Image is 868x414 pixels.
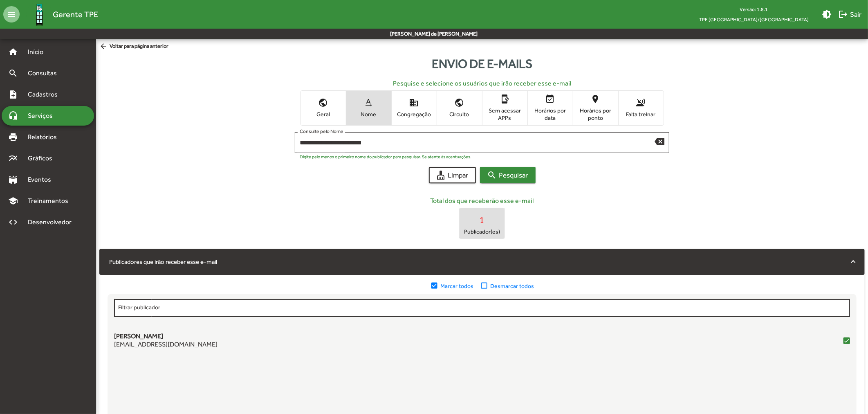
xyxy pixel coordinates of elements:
span: Desenvolvedor [23,217,81,227]
span: Gráficos [23,153,63,163]
mat-hint: Digite pelo menos o primeiro nome do publicador para pesquisar. Se atente às acentuações. [300,154,471,159]
mat-icon: code [8,217,18,227]
mat-icon: home [8,47,18,57]
span: Relatórios [23,132,67,142]
button: Congregação [392,91,437,125]
span: Início [23,47,55,57]
span: Gerente TPE [53,8,98,21]
mat-icon: logout [838,9,848,19]
button: Circuito [437,91,482,125]
span: Geral [303,110,344,118]
mat-icon: brightness_medium [822,9,832,19]
button: Falta treinar [619,91,664,125]
span: Eventos [23,175,62,184]
button: Horários por ponto [573,91,618,125]
mat-icon: check_box [430,281,440,290]
span: Sem acessar APPs [484,107,525,122]
mat-icon: location_on [591,94,601,104]
span: Treinamentos [23,196,78,206]
mat-icon: menu [3,6,20,22]
mat-icon: stadium [8,175,18,184]
mat-icon: cleaning_services [436,170,446,180]
mat-panel-title: Publicadores que irão receber esse e-mail [109,257,845,267]
span: Congregação [394,110,435,118]
span: TPE [GEOGRAPHIC_DATA]/[GEOGRAPHIC_DATA] [693,14,815,25]
button: Sair [835,7,865,22]
button: Sem acessar APPs [482,91,527,125]
img: Logo [26,1,53,28]
span: Horários por ponto [575,107,616,122]
mat-icon: search [487,170,497,180]
mat-icon: arrow_back [99,42,110,51]
span: 1 [462,214,502,225]
mat-icon: public [318,98,328,108]
mat-expansion-panel-header: Publicadores que irão receber esse e-mail [99,249,865,275]
span: Pesquisar [487,168,528,182]
mat-icon: note_add [8,90,18,99]
a: Gerente TPE [20,1,98,28]
mat-icon: check_box_outline_blank [480,281,490,290]
span: Horários por data [530,107,571,122]
mat-icon: multiline_chart [8,153,18,163]
span: Sair [838,7,861,22]
mat-icon: headset_mic [8,111,18,121]
mat-icon: search [8,68,18,78]
mat-icon: domain [409,98,419,108]
span: Nome [348,110,389,118]
mat-icon: print [8,132,18,142]
button: Nome [346,91,391,125]
h6: Pesquise e selecione os usuários que irão receber esse e-mail [103,79,861,87]
div: Envio de e-mails [96,54,868,73]
span: Consultas [23,68,67,78]
span: Publicador(es) [462,228,502,235]
span: [PERSON_NAME] [114,332,218,340]
button: Pesquisar [480,167,536,183]
span: Limpar [436,168,469,182]
button: Horários por data [528,91,573,125]
span: Circuito [439,110,480,118]
span: Marcar todos [440,282,473,290]
mat-icon: app_blocking [500,94,510,104]
h6: Total dos que receberão esse e-mail [431,197,534,205]
span: Falta treinar [621,110,662,118]
button: Geral [301,91,346,125]
mat-icon: event_available [545,94,555,104]
mat-icon: backspace [655,136,664,146]
mat-icon: text_rotation_none [364,98,374,108]
mat-icon: school [8,196,18,206]
button: Limpar [429,167,476,183]
mat-icon: public [455,98,464,108]
div: Versão: 1.8.1 [693,4,815,14]
span: Desmarcar todos [490,282,534,290]
span: Voltar para página anterior [99,42,168,51]
span: Serviços [23,111,64,121]
mat-icon: voice_over_off [636,98,646,108]
span: Cadastros [23,90,68,99]
button: 1Publicador(es) [460,208,505,239]
span: [EMAIL_ADDRESS][DOMAIN_NAME] [114,340,218,349]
